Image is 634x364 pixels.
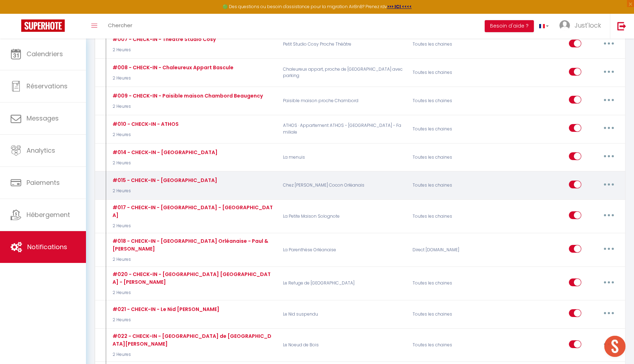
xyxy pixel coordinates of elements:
p: 2 Heures [111,223,274,229]
a: Chercher [103,14,138,39]
p: Chaleureux appart, proche de [GEOGRAPHIC_DATA] avec parking [278,63,408,83]
div: #009 - CHECK-IN - Paisible maison Chambord Beaugency [111,92,263,100]
p: Le Noeud de Bois [278,332,408,358]
div: #008 - CHECK-IN - Chaleureux Appart Bascule [111,64,234,71]
p: 2 Heures [111,317,219,323]
p: 2 Heures [111,75,234,82]
span: Réservations [27,82,68,90]
span: Chercher [108,22,132,29]
div: Toutes les chaines [408,119,494,139]
div: Toutes les chaines [408,34,494,55]
div: #015 - CHECK-IN - [GEOGRAPHIC_DATA] [111,176,217,184]
p: 2 Heures [111,160,218,166]
div: #014 - CHECK-IN - [GEOGRAPHIC_DATA] [111,148,218,156]
div: Toutes les chaines [408,332,494,358]
a: ... Just'lock [554,14,610,39]
div: Toutes les chaines [408,175,494,196]
img: ... [559,20,570,31]
div: Toutes les chaines [408,270,494,296]
a: >>> ICI <<<< [387,4,412,10]
div: #017 - CHECK-IN - [GEOGRAPHIC_DATA] - [GEOGRAPHIC_DATA] [111,204,274,219]
div: Toutes les chaines [408,147,494,168]
div: #021 - CHECK-IN - Le Nid [PERSON_NAME] [111,305,219,313]
p: Le Nid suspendu [278,304,408,324]
p: Le Refuge de [GEOGRAPHIC_DATA] [278,270,408,296]
p: La menuis [278,147,408,168]
div: Ouvrir le chat [604,336,626,357]
p: ATHOS · Appartement ATHOS - [GEOGRAPHIC_DATA] - Familiale [278,119,408,139]
div: #007 - CHECK-IN - Theatre Studio Cosy [111,35,216,43]
span: Analytics [27,146,55,155]
p: 2 Heures [111,103,263,110]
p: Chez [PERSON_NAME] Cocon Orléanais [278,175,408,196]
span: Hébergement [27,210,70,219]
div: #020 - CHECK-IN - [GEOGRAPHIC_DATA] [GEOGRAPHIC_DATA] - [PERSON_NAME] [111,270,274,286]
p: La Parenthèse Orléanaise [278,237,408,263]
span: Notifications [27,242,67,251]
p: Petit Studio Cosy Proche Théâtre [278,34,408,55]
p: 2 Heures [111,289,274,296]
img: logout [617,22,626,30]
div: Direct [DOMAIN_NAME] [408,237,494,263]
span: Paiements [27,178,60,187]
p: Paisible maison proche Chambord [278,90,408,111]
p: 2 Heures [111,188,217,194]
p: 2 Heures [111,131,179,138]
p: 2 Heures [111,256,274,263]
p: La Petite Maison Solognote [278,204,408,229]
p: 2 Heures [111,47,216,53]
div: #010 - CHECK-IN - ATHOS [111,120,179,128]
div: Toutes les chaines [408,63,494,83]
div: #022 - CHECK-IN - [GEOGRAPHIC_DATA] de [GEOGRAPHIC_DATA][PERSON_NAME] [111,332,274,348]
p: 2 Heures [111,351,274,358]
div: Toutes les chaines [408,204,494,229]
span: Just'lock [575,21,601,30]
div: Toutes les chaines [408,304,494,324]
span: Messages [27,114,59,123]
span: Calendriers [27,49,63,58]
div: Toutes les chaines [408,90,494,111]
img: Super Booking [21,19,65,32]
button: Besoin d'aide ? [485,20,534,32]
div: #018 - CHECK-IN - [GEOGRAPHIC_DATA] Orléanaise - Paul & [PERSON_NAME] [111,237,274,253]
